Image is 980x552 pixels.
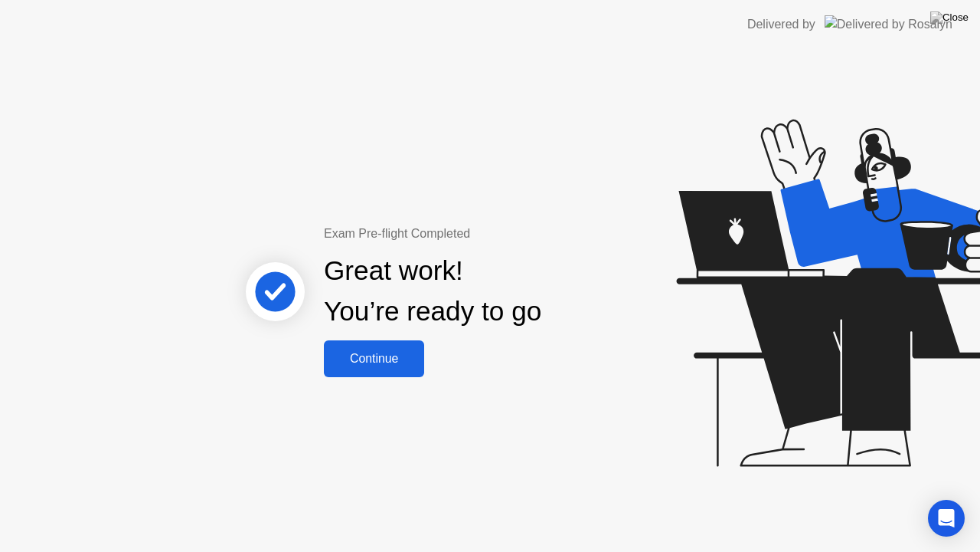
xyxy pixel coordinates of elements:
img: Delivered by Rosalyn [825,15,952,33]
div: Open Intercom Messenger [928,500,965,537]
div: Delivered by [747,15,815,34]
div: Exam Pre-flight Completed [324,225,640,243]
div: Great work! You’re ready to go [324,251,541,332]
div: Continue [328,352,420,366]
button: Continue [324,340,424,377]
img: Close [930,11,969,24]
